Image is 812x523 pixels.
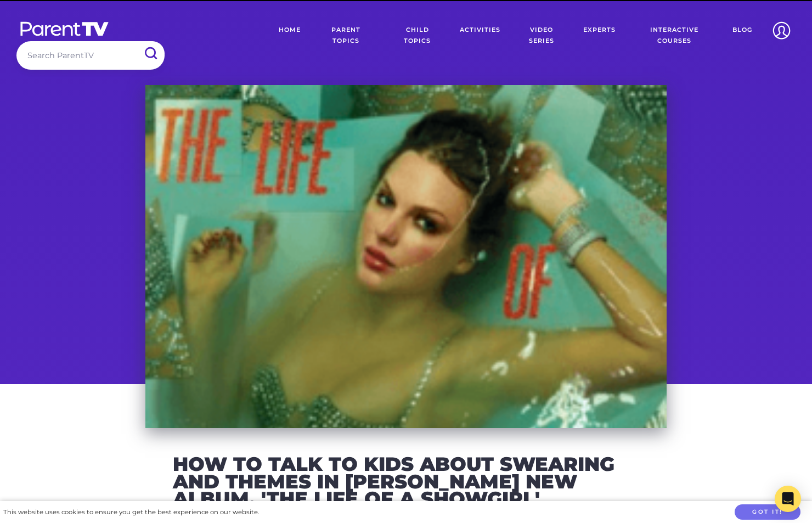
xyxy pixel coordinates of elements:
[768,16,796,44] img: Account
[724,16,760,55] a: Blog
[624,16,724,55] a: Interactive Courses
[173,455,639,508] h2: How to Talk to Kids About Swearing and Themes in [PERSON_NAME] new Album, 'The Life of a Showgirl'
[735,504,800,520] button: Got it!
[775,486,801,512] div: Open Intercom Messenger
[3,507,259,518] div: This website uses cookies to ensure you get the best experience on our website.
[575,16,624,55] a: Experts
[136,41,165,66] input: Submit
[19,21,110,37] img: parenttv-logo-white.4c85aaf.svg
[270,16,309,55] a: Home
[509,16,575,55] a: Video Series
[309,16,383,55] a: Parent Topics
[384,16,452,55] a: Child Topics
[452,16,509,55] a: Activities
[16,41,165,69] input: Search ParentTV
